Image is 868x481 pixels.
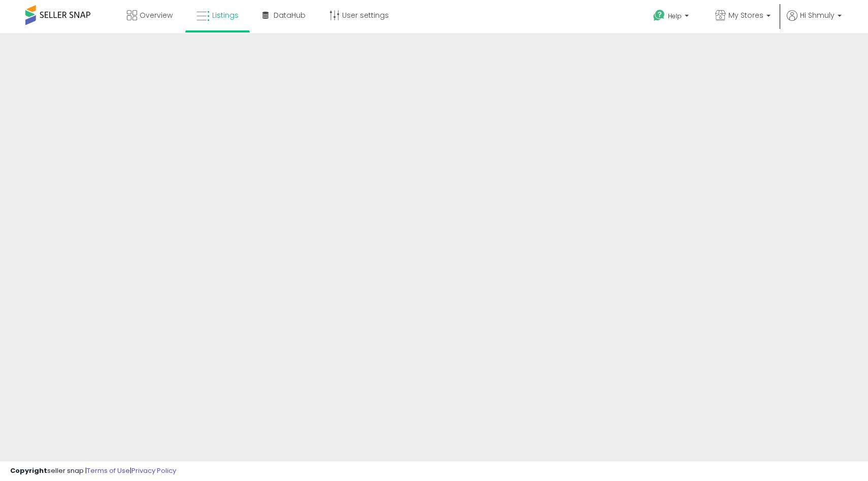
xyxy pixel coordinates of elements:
span: Hi Shmuly [800,10,834,20]
i: Get Help [653,9,665,22]
span: DataHub [274,10,306,20]
span: Listings [212,10,239,20]
a: Hi Shmuly [787,10,842,33]
span: Overview [140,10,173,20]
span: Help [668,12,682,20]
span: My Stores [728,10,763,20]
a: Help [645,2,699,33]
